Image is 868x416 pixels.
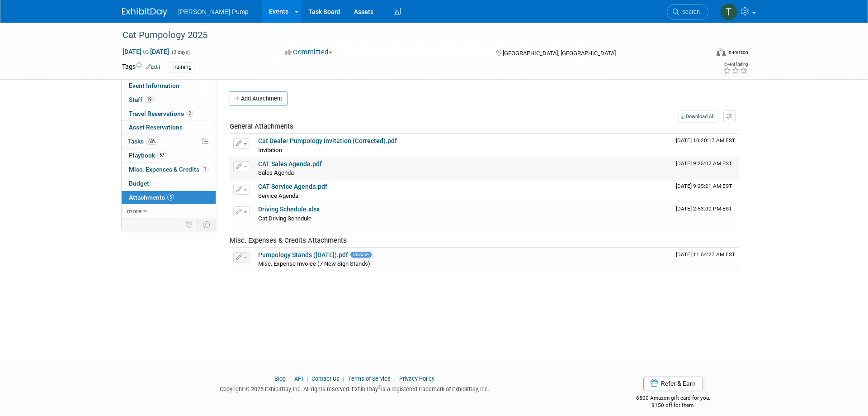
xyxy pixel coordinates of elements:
[676,160,732,167] span: Upload Timestamp
[676,183,732,189] span: Upload Timestamp
[129,152,166,159] span: Playbook
[128,138,158,145] span: Tasks
[258,137,397,144] a: Cat Dealer Pumpology Invitation (Corrected).pdf
[676,251,735,258] span: Upload Timestamp
[723,62,748,67] div: Event Rating
[311,375,340,382] a: Contact Us
[655,47,748,61] div: Event Format
[378,385,381,390] sup: ®
[672,202,739,225] td: Upload Timestamp
[282,48,336,57] button: Committed
[171,49,190,55] span: (3 days)
[129,110,193,117] span: Travel Reservations
[399,375,434,382] a: Privacy Policy
[230,122,293,130] span: General Attachments
[720,3,737,20] img: Teri Beth Perkins
[348,375,391,382] a: Terms of Service
[122,121,216,134] a: Asset Reservations
[122,191,216,205] a: Attachments5
[287,375,293,382] span: |
[186,110,193,117] span: 2
[146,138,158,145] span: 68%
[258,215,311,222] span: Cat Driving Schedule
[672,180,739,202] td: Upload Timestamp
[122,205,216,218] a: more
[142,48,150,55] span: to
[122,135,216,148] a: Tasks68%
[676,206,732,212] span: Upload Timestamp
[350,252,372,258] span: Invoice
[122,149,216,163] a: Playbook57
[122,79,216,93] a: Event Information
[122,177,216,191] a: Budget
[600,402,746,409] div: $150 off for them.
[122,62,160,72] td: Tags
[258,160,322,167] a: CAT Sales Agenda.pdf
[157,152,166,158] span: 57
[122,163,216,177] a: Misc. Expenses & Credits1
[145,96,154,103] span: 19
[129,82,179,89] span: Event Information
[127,207,142,215] span: more
[258,169,294,176] span: Sales Agenda
[258,251,348,258] a: Pumpology Stands ([DATE]).pdf
[198,219,216,230] td: Toggle Event Tabs
[129,166,208,173] span: Misc. Expenses & Credits
[258,183,327,190] a: CAT Service Agenda.pdf
[676,137,735,143] span: Upload Timestamp
[182,219,198,230] td: Personalize Event Tab Strip
[392,375,398,382] span: |
[129,124,183,131] span: Asset Reservations
[341,375,347,382] span: |
[122,93,216,107] a: Staff19
[667,4,708,20] a: Search
[202,166,208,172] span: 1
[129,96,154,103] span: Staff
[122,48,170,56] span: [DATE] [DATE]
[167,194,174,201] span: 5
[169,62,194,72] div: Training
[643,377,703,390] a: Refer & Earn
[129,180,149,187] span: Budget
[503,50,616,57] span: [GEOGRAPHIC_DATA], [GEOGRAPHIC_DATA]
[258,192,298,199] span: Service Agenda
[678,110,717,123] a: Download All
[122,8,167,17] img: ExhibitDay
[304,375,310,382] span: |
[122,383,587,393] div: Copyright © 2025 ExhibitDay, Inc. All rights reserved. ExhibitDay is a registered trademark of Ex...
[146,64,160,70] a: Edit
[119,27,695,43] div: Cat Pumpology 2025
[129,194,174,201] span: Attachments
[122,107,216,121] a: Travel Reservations2
[230,91,288,106] button: Add Attachment
[230,236,347,244] span: Misc. Expenses & Credits Attachments
[679,9,700,15] span: Search
[178,8,249,15] span: [PERSON_NAME] Pump
[274,375,286,382] a: Blog
[727,49,748,56] div: In-Person
[717,48,726,56] img: Format-Inperson.png
[258,206,320,213] a: Driving Schedule.xlsx
[294,375,303,382] a: API
[672,157,739,180] td: Upload Timestamp
[600,388,746,409] div: $500 Amazon gift card for you,
[672,134,739,157] td: Upload Timestamp
[672,248,739,271] td: Upload Timestamp
[258,147,282,153] span: Invitation
[258,260,370,267] span: Misc. Expense Invoice (7 New Sign Stands)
